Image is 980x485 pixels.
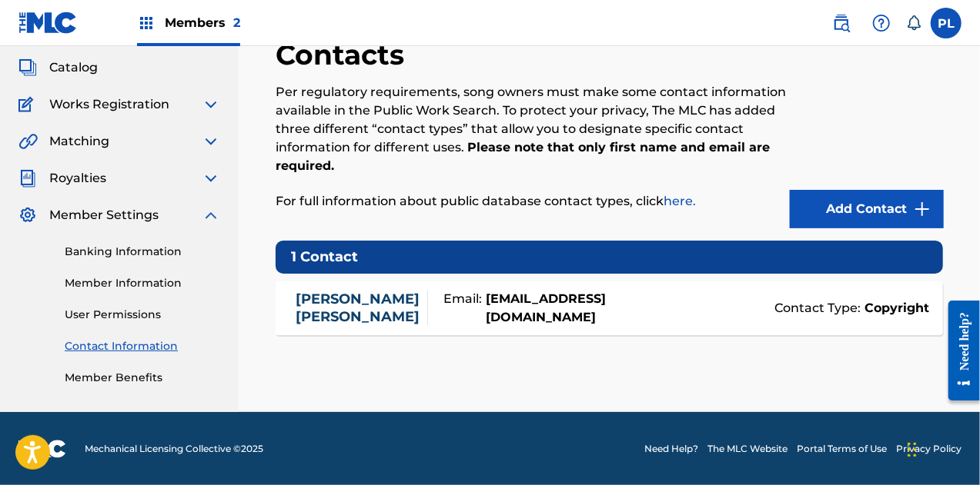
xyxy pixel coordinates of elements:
img: Works Registration [18,95,38,114]
a: Privacy Policy [896,442,962,456]
img: expand [202,206,220,224]
img: logo [18,440,66,458]
img: expand [202,95,220,114]
img: Member Settings [18,206,37,224]
a: [PERSON_NAME] [PERSON_NAME] [296,291,420,325]
a: The MLC Website [707,442,788,456]
div: Notifications [906,15,921,31]
img: expand [202,132,220,151]
p: Per regulatory requirements, song owners must make some contact information available in the Publ... [276,83,790,175]
a: Public Search [826,8,857,38]
a: Need Help? [644,442,698,456]
div: Help [866,8,897,38]
img: Catalog [18,58,37,77]
div: Contact Type: [616,299,929,317]
div: User Menu [931,8,962,38]
a: here. [664,194,696,208]
img: MLC Logo [18,12,78,34]
img: Top Rightsholders [137,14,156,32]
a: Add Contact [790,190,944,228]
h5: 1 Contact [276,241,943,274]
h2: Contacts [276,38,412,72]
strong: [EMAIL_ADDRESS][DOMAIN_NAME] [482,290,616,327]
strong: Please note that only first name and email are required. [276,140,770,173]
a: CatalogCatalog [18,58,98,77]
a: Banking Information [65,244,220,260]
iframe: Resource Center [937,288,980,412]
div: Widget de chat [903,411,980,485]
span: Member Settings [49,206,159,224]
span: 2 [233,15,240,30]
img: Royalties [18,169,37,188]
img: 9d2ae6d4665cec9f34b9.svg [913,200,932,218]
a: User Permissions [65,307,220,323]
span: Mechanical Licensing Collective © 2025 [85,442,263,456]
div: Email: [428,290,616,327]
img: search [832,14,851,32]
a: Member Benefits [65,370,220,386]
a: Portal Terms of Use [797,442,887,456]
img: help [872,14,891,32]
img: expand [202,169,220,188]
a: Contact Information [65,338,220,354]
img: Matching [18,132,38,151]
p: For full information about public database contact types, click [276,192,790,211]
span: Royalties [49,169,106,188]
span: Members [165,14,240,32]
span: Matching [49,132,109,151]
a: Member Information [65,275,220,291]
iframe: Chat Widget [903,411,980,485]
span: Catalog [49,58,98,77]
strong: Copyright [861,299,930,317]
span: Works Registration [49,95,169,114]
div: Arrastrar [908,427,917,473]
